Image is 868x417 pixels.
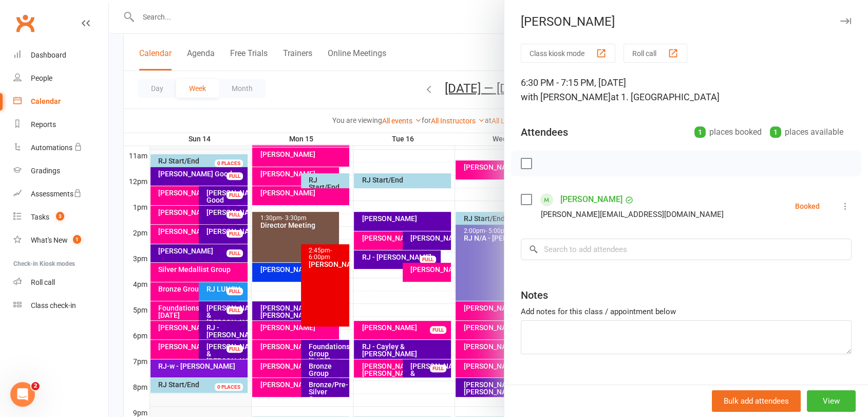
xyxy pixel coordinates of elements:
[31,278,55,286] div: Roll call
[31,97,61,105] div: Calendar
[10,382,35,407] iframe: Intercom live chat
[56,212,64,221] span: 3
[12,10,38,36] a: Clubworx
[541,208,724,221] div: [PERSON_NAME][EMAIL_ADDRESS][DOMAIN_NAME]
[31,167,60,175] div: Gradings
[521,92,611,102] span: with [PERSON_NAME]
[560,191,622,208] a: [PERSON_NAME]
[694,126,706,138] div: 1
[31,51,66,59] div: Dashboard
[611,92,720,102] span: at 1. [GEOGRAPHIC_DATA]
[31,74,52,82] div: People
[13,206,108,229] a: Tasks 3
[13,67,108,90] a: People
[521,44,615,63] button: Class kiosk mode
[807,390,856,412] button: View
[770,125,843,139] div: places available
[31,190,82,198] div: Assessments
[31,143,72,152] div: Automations
[13,44,108,67] a: Dashboard
[13,159,108,183] a: Gradings
[521,239,852,260] input: Search to add attendees
[31,236,68,244] div: What's New
[73,235,81,244] span: 1
[521,125,568,139] div: Attendees
[13,294,108,317] a: Class kiosk mode
[13,113,108,136] a: Reports
[770,126,781,138] div: 1
[624,44,687,63] button: Roll call
[521,288,548,302] div: Notes
[31,301,76,310] div: Class check-in
[13,271,108,294] a: Roll call
[504,14,868,29] div: [PERSON_NAME]
[31,120,56,129] div: Reports
[694,125,762,139] div: places booked
[712,390,801,412] button: Bulk add attendees
[13,229,108,252] a: What's New1
[31,382,40,390] span: 2
[13,136,108,159] a: Automations
[31,213,49,221] div: Tasks
[521,76,852,104] div: 6:30 PM - 7:15 PM, [DATE]
[521,305,852,318] div: Add notes for this class / appointment below
[13,90,108,113] a: Calendar
[13,183,108,206] a: Assessments
[795,203,820,210] div: Booked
